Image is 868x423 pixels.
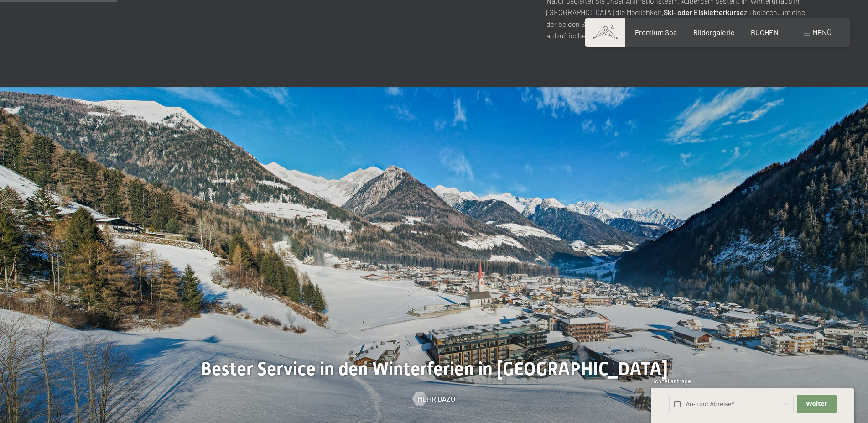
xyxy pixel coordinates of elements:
span: Schnellanfrage [651,377,691,385]
a: Premium Spa [635,28,677,37]
a: Bildergalerie [693,28,735,37]
span: Mehr dazu [417,394,455,404]
span: Weiter [806,400,827,408]
strong: Ski- oder Eiskletterkurse [664,8,744,16]
span: Menü [812,28,832,37]
button: Weiter [797,395,836,413]
a: BUCHEN [751,28,779,37]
